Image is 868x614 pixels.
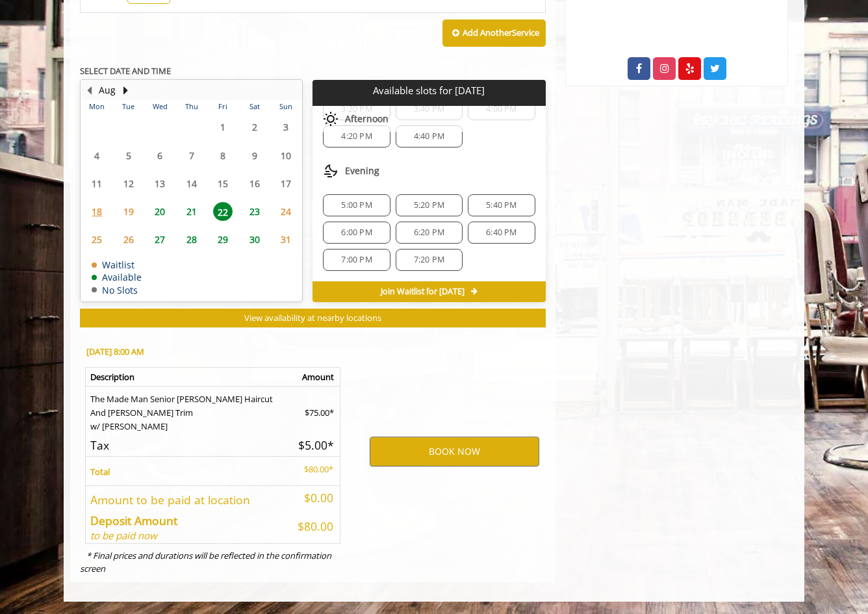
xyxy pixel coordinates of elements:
[112,225,144,253] td: Select day26
[414,255,444,265] span: 7:20 PM
[323,194,390,216] div: 5:00 PM
[144,225,175,253] td: Select day27
[238,198,270,225] td: Select day23
[245,230,264,249] span: 30
[119,202,138,221] span: 19
[270,198,302,225] td: Select day24
[80,550,331,575] i: * Final prices and durations will be reflected in the confirmation screen
[345,114,389,124] span: Afternoon
[92,272,142,282] td: Available
[207,100,238,113] th: Fri
[144,198,175,225] td: Select day20
[381,287,465,297] span: Join Waitlist for [DATE]
[80,309,546,327] button: View availability at nearby locations
[207,225,238,253] td: Select day29
[323,222,390,244] div: 6:00 PM
[182,230,201,249] span: 28
[323,111,338,127] img: afternoon slots
[112,198,144,225] td: Select day19
[86,387,294,433] td: The Made Man Senior [PERSON_NAME] Haircut And [PERSON_NAME] Trim w/ [PERSON_NAME]
[270,100,302,113] th: Sun
[486,200,517,211] span: 5:40 PM
[414,227,444,238] span: 6:20 PM
[81,198,112,225] td: Select day18
[84,83,94,97] button: Previous Month
[99,83,116,97] button: Aug
[238,100,270,113] th: Sat
[150,202,170,221] span: 20
[144,100,175,113] th: Wed
[276,202,296,221] span: 24
[112,100,144,113] th: Tue
[244,312,381,324] span: View availability at nearby locations
[213,230,233,249] span: 29
[175,100,207,113] th: Thu
[81,100,112,113] th: Mon
[341,131,372,142] span: 4:20 PM
[213,202,233,221] span: 22
[341,227,372,238] span: 6:00 PM
[298,520,333,533] h5: $80.00
[119,230,138,249] span: 26
[323,125,390,147] div: 4:20 PM
[396,194,463,216] div: 5:20 PM
[414,131,444,142] span: 4:40 PM
[86,346,144,357] b: [DATE] 8:00 AM
[414,200,444,211] span: 5:20 PM
[120,83,131,97] button: Next Month
[323,249,390,271] div: 7:00 PM
[341,200,372,211] span: 5:00 PM
[396,249,463,271] div: 7:20 PM
[294,387,340,433] td: $75.00*
[486,227,517,238] span: 6:40 PM
[318,85,540,96] p: Available slots for [DATE]
[80,65,171,77] b: SELECT DATE AND TIME
[81,225,112,253] td: Select day25
[182,202,201,221] span: 21
[90,371,134,383] b: Description
[323,163,338,179] img: evening slots
[298,463,333,476] p: $80.00*
[442,19,546,47] button: Add AnotherService
[238,225,270,253] td: Select day30
[90,494,288,506] h5: Amount to be paid at location
[345,166,379,176] span: Evening
[298,439,334,452] h5: $5.00*
[207,198,238,225] td: Select day22
[90,439,288,452] h5: Tax
[370,437,539,467] button: BOOK NOW
[175,225,207,253] td: Select day28
[92,285,142,295] td: No Slots
[90,466,110,478] b: Total
[175,198,207,225] td: Select day21
[298,492,333,504] h5: $0.00
[90,513,177,528] b: Deposit Amount
[463,27,539,38] b: Add Another Service
[276,230,296,249] span: 31
[245,202,264,221] span: 23
[302,371,334,383] b: Amount
[270,225,302,253] td: Select day31
[468,222,535,244] div: 6:40 PM
[341,255,372,265] span: 7:00 PM
[468,194,535,216] div: 5:40 PM
[87,230,107,249] span: 25
[90,529,157,542] i: to be paid now
[396,125,463,147] div: 4:40 PM
[396,222,463,244] div: 6:20 PM
[92,260,142,270] td: Waitlist
[150,230,170,249] span: 27
[87,202,107,221] span: 18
